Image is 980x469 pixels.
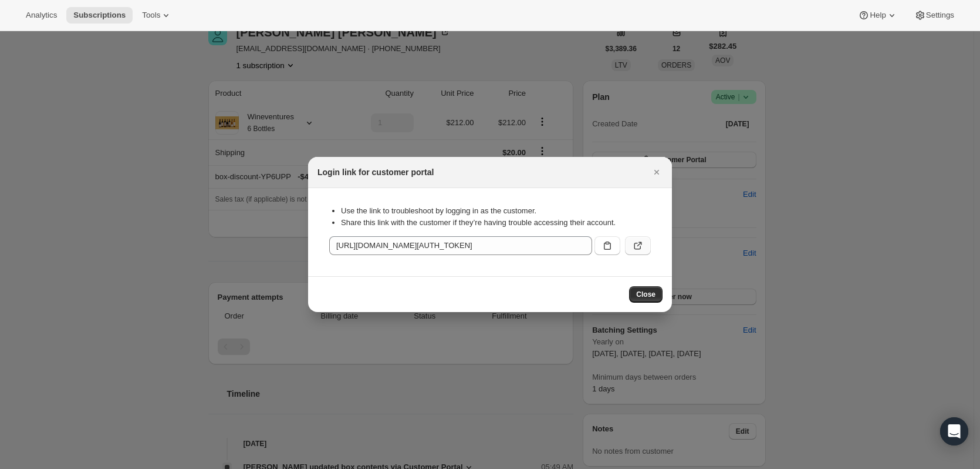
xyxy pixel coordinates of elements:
h2: Login link for customer portal [317,166,434,178]
span: Settings [926,11,954,20]
button: Subscriptions [66,7,133,24]
li: Share this link with the customer if they’re having trouble accessing their account. [341,217,651,229]
span: Analytics [26,11,57,20]
span: Help [870,11,886,20]
span: Tools [142,11,160,20]
span: Subscriptions [73,11,126,20]
button: Close [648,164,665,180]
button: Tools [135,7,179,24]
li: Use the link to troubleshoot by logging in as the customer. [341,205,651,217]
button: Help [851,7,904,24]
span: Close [636,290,655,299]
button: Close [629,286,663,303]
div: Open Intercom Messenger [940,417,968,445]
button: Settings [907,7,961,24]
button: Analytics [19,7,64,24]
